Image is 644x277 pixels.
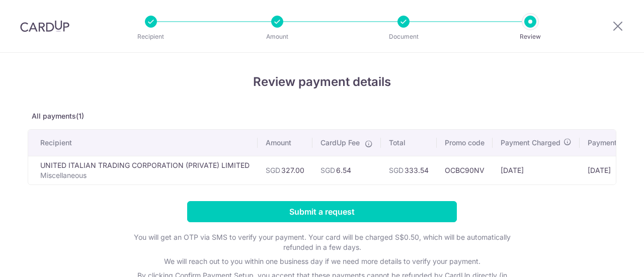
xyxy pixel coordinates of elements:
p: All payments(1) [28,111,616,121]
span: Payment Charged [501,138,560,148]
th: Amount [258,130,312,156]
span: Payment Due [588,138,632,148]
span: SGD [320,166,335,174]
p: Review [493,32,568,42]
p: Recipient [114,32,188,42]
p: You will get an OTP via SMS to verify your payment. Your card will be charged S$0.50, which will ... [121,232,523,252]
p: Document [366,32,441,42]
th: Recipient [28,130,258,156]
p: Amount [240,32,314,42]
span: CardUp Fee [320,138,360,148]
td: 6.54 [312,156,381,184]
p: We will reach out to you within one business day if we need more details to verify your payment. [121,256,523,266]
td: OCBC90NV [437,156,493,184]
iframe: Opens a widget where you can find more information [580,247,634,272]
th: Promo code [437,130,493,156]
img: CardUp [20,20,69,32]
span: SGD [266,166,280,174]
input: Submit a request [187,201,457,222]
th: Total [381,130,437,156]
td: 333.54 [381,156,437,184]
span: SGD [389,166,404,174]
p: Miscellaneous [40,170,250,180]
td: UNITED ITALIAN TRADING CORPORATION (PRIVATE) LIMITED [28,156,258,184]
td: 327.00 [258,156,312,184]
h4: Review payment details [28,73,616,91]
td: [DATE] [493,156,580,184]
